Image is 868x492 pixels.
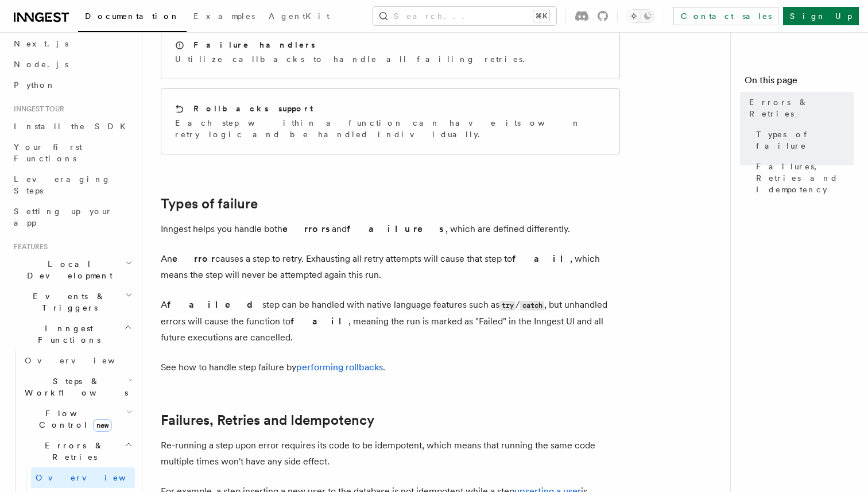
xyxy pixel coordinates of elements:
span: Features [9,242,48,251]
p: An causes a step to retry. Exhausting all retry attempts will cause that step to , which means th... [161,251,620,283]
a: Documentation [78,3,187,32]
span: Steps & Workflows [20,375,128,398]
span: Examples [193,11,255,21]
p: Re-running a step upon error requires its code to be idempotent, which means that running the sam... [161,437,620,470]
span: Events & Triggers [9,290,125,313]
button: Flow Controlnew [20,403,135,435]
a: Next.js [9,33,135,54]
span: Types of failure [756,129,854,152]
span: Overview [25,356,143,365]
span: Python [14,80,56,90]
a: Failure handlersUtilize callbacks to handle all failing retries. [161,25,620,79]
button: Inngest Functions [9,318,135,350]
a: Overview [20,350,135,371]
a: Setting up your app [9,201,135,233]
span: Next.js [14,39,68,48]
h2: Failure handlers [193,39,315,51]
span: Errors & Retries [20,440,125,463]
a: Leveraging Steps [9,169,135,201]
a: Sign Up [783,7,859,25]
a: Python [9,75,135,95]
span: Overview [36,473,154,482]
code: try [499,301,516,311]
span: Install the SDK [14,122,133,131]
strong: failed [167,299,262,310]
a: Errors & Retries [745,92,854,124]
button: Toggle dark mode [627,9,654,23]
strong: error [172,253,215,264]
strong: errors [282,223,332,234]
button: Steps & Workflows [20,371,135,403]
a: Overview [31,467,135,488]
button: Events & Triggers [9,286,135,318]
button: Errors & Retries [20,435,135,467]
p: Utilize callbacks to handle all failing retries. [175,53,532,65]
span: AgentKit [269,11,330,21]
a: Types of failure [751,124,854,156]
span: Leveraging Steps [14,175,111,195]
a: Your first Functions [9,137,135,169]
h2: Rollbacks support [193,103,313,114]
span: Errors & Retries [749,96,854,119]
span: Inngest tour [9,104,64,114]
span: Your first Functions [14,142,82,163]
p: Inngest helps you handle both and , which are defined differently. [161,221,620,237]
strong: failures [347,223,445,234]
span: Node.js [14,60,68,69]
span: Documentation [85,11,180,21]
a: Node.js [9,54,135,75]
a: performing rollbacks [296,362,383,373]
a: Failures, Retries and Idempotency [161,412,374,428]
a: AgentKit [262,3,336,31]
a: Rollbacks supportEach step within a function can have its own retry logic and be handled individu... [161,88,620,154]
p: A step can be handled with native language features such as / , but unhandled errors will cause t... [161,297,620,346]
a: Failures, Retries and Idempotency [751,156,854,200]
span: Setting up your app [14,207,113,227]
span: Local Development [9,258,125,281]
span: Flow Control [20,408,126,431]
span: new [93,419,112,432]
strong: fail [512,253,570,264]
a: Contact sales [673,7,778,25]
h4: On this page [745,73,854,92]
kbd: ⌘K [533,10,549,22]
code: catch [520,301,544,311]
span: Failures, Retries and Idempotency [756,161,854,195]
span: Inngest Functions [9,323,124,346]
a: Types of failure [161,196,258,212]
strong: fail [290,316,348,327]
button: Local Development [9,254,135,286]
button: Search...⌘K [373,7,556,25]
a: Install the SDK [9,116,135,137]
p: Each step within a function can have its own retry logic and be handled individually. [175,117,606,140]
a: Examples [187,3,262,31]
p: See how to handle step failure by . [161,359,620,375]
